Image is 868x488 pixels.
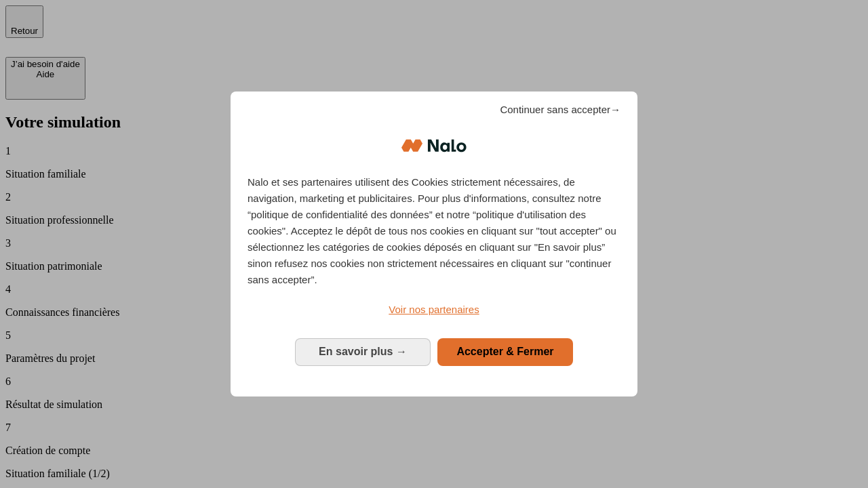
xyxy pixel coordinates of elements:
p: Nalo et ses partenaires utilisent des Cookies strictement nécessaires, de navigation, marketing e... [248,174,620,288]
button: En savoir plus: Configurer vos consentements [295,338,431,365]
div: Bienvenue chez Nalo Gestion du consentement [231,91,637,396]
img: Logo [401,125,467,166]
a: Voir nos partenaires [248,302,620,318]
span: Continuer sans accepter→ [500,102,620,118]
span: Voir nos partenaires [389,304,479,315]
button: Accepter & Fermer: Accepter notre traitement des données et fermer [437,338,573,365]
span: Accepter & Fermer [456,346,553,357]
span: En savoir plus → [319,346,407,357]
